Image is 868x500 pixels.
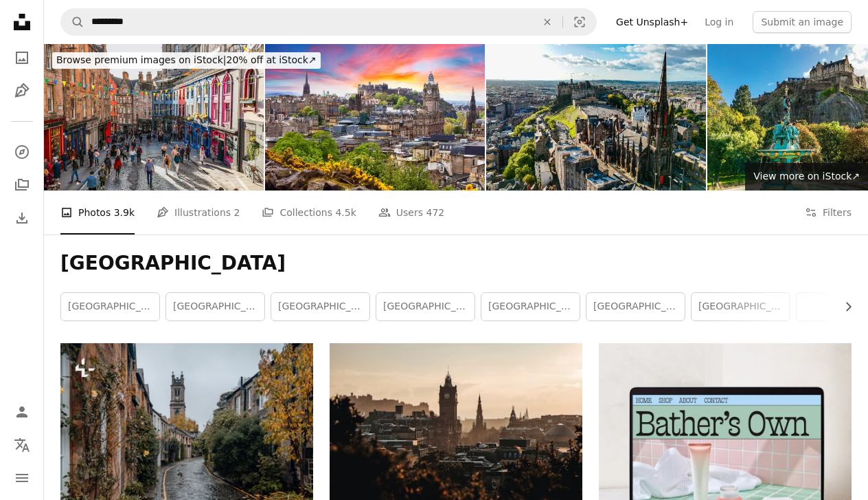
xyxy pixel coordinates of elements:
a: Download History [8,204,36,232]
a: Log in / Sign up [8,398,36,426]
a: View more on iStock↗ [745,163,868,191]
a: [GEOGRAPHIC_DATA] [376,293,475,320]
a: Illustrations 2 [157,191,240,235]
a: Illustrations [8,77,36,105]
button: Clear [532,9,562,35]
img: Edinburgh castle, Scotland at sunset [265,44,485,191]
a: Calton Hill, Edinburgh, United Kingdom [330,422,582,434]
button: scroll list to the right [836,293,852,320]
button: Filters [805,191,852,235]
button: Menu [8,464,36,492]
a: [GEOGRAPHIC_DATA] [481,293,580,320]
button: Language [8,431,36,459]
a: Collections 4.5k [262,191,356,235]
a: [GEOGRAPHIC_DATA] [271,293,369,320]
span: 4.5k [335,205,356,220]
span: Browse premium images on iStock | [56,54,226,65]
a: [GEOGRAPHIC_DATA] [692,293,790,320]
span: 2 [234,205,240,220]
a: Browse premium images on iStock|20% off at iStock↗ [44,44,329,77]
a: [GEOGRAPHIC_DATA] [586,293,685,320]
a: Get Unsplash+ [608,11,696,33]
a: [GEOGRAPHIC_DATA] [61,293,159,320]
span: 472 [426,205,445,220]
div: 20% off at iStock ↗ [52,52,321,69]
span: View more on iStock ↗ [753,171,860,182]
a: Explore [8,138,36,166]
h1: [GEOGRAPHIC_DATA] [60,251,852,276]
a: Users 472 [378,191,444,235]
a: Collections [8,171,36,199]
img: Aerial view of Edinburgh old town at night with Tolbooth Kirk Church, aerial view of the Old Town... [486,44,706,191]
button: Search Unsplash [61,9,84,35]
a: a cobblestone street with a clock tower in the background [60,422,313,434]
a: Photos [8,44,36,72]
button: Visual search [563,9,596,35]
a: [GEOGRAPHIC_DATA] [166,293,264,320]
form: Find visuals sitewide [60,8,597,36]
a: Log in [696,11,742,33]
button: Submit an image [753,11,852,33]
img: Aerial view of the famous colorful Victoria Street in the Old Town of Edinburgh, Scotland, Englan... [44,44,264,191]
